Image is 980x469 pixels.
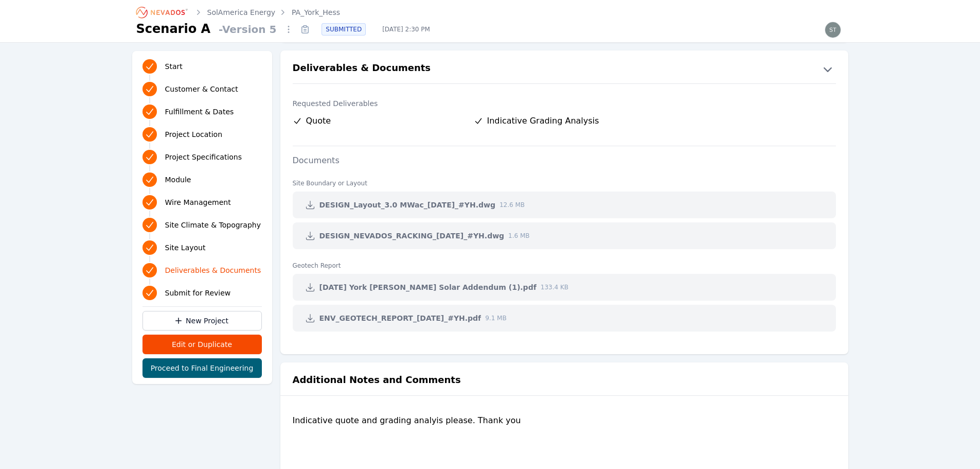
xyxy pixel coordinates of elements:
span: 1.6 MB [508,232,529,240]
span: Wire Management [165,197,231,207]
span: Quote [306,115,331,127]
dt: Site Boundary or Layout [293,171,836,187]
span: Site Layout [165,242,206,253]
span: Indicative Grading Analysis [487,115,599,127]
div: SUBMITTED [322,23,366,36]
span: Project Location [165,129,223,140]
span: Project Specifications [165,152,242,162]
span: Fulfillment & Dates [165,107,234,117]
span: 12.6 MB [500,201,525,209]
button: Deliverables & Documents [280,61,848,77]
a: SolAmerica Energy [207,7,276,18]
span: Site Climate & Topography [165,220,261,230]
label: Requested Deliverables [293,98,836,109]
nav: Breadcrumb [136,4,341,21]
span: Module [165,175,191,185]
span: DESIGN_Layout_3.0 MWac_[DATE]_#YH.dwg [319,200,495,210]
a: PA_York_Hess [292,7,340,18]
span: 133.4 KB [541,283,568,291]
span: Start [165,61,183,72]
button: Edit or Duplicate [142,335,262,354]
h1: Scenario A [136,21,211,37]
img: steve.mustaro@nevados.solar [825,22,841,38]
span: Deliverables & Documents [165,265,261,275]
a: New Project [142,311,262,331]
span: 9.1 MB [485,314,506,322]
span: ENV_GEOTECH_REPORT_[DATE]_#YH.pdf [319,313,482,323]
span: Customer & Contact [165,84,238,94]
span: [DATE] York [PERSON_NAME] Solar Addendum (1).pdf [319,282,537,292]
label: Documents [280,155,352,165]
span: - Version 5 [215,22,280,37]
dt: Geotech Report [293,253,836,270]
h2: Additional Notes and Comments [293,373,461,387]
span: Submit for Review [165,288,231,298]
span: DESIGN_NEVADOS_RACKING_[DATE]_#YH.dwg [319,231,505,241]
button: Proceed to Final Engineering [142,358,262,378]
span: [DATE] 2:30 PM [374,25,438,33]
h2: Deliverables & Documents [293,61,431,77]
nav: Progress [142,57,262,302]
